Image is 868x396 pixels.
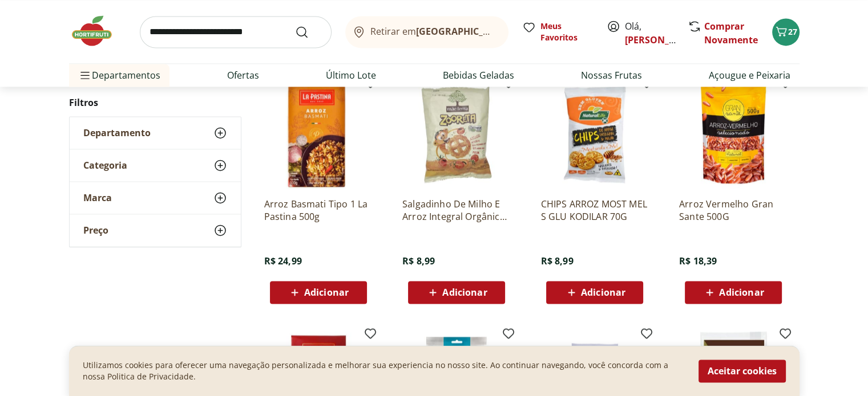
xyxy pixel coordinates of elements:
p: Utilizamos cookies para oferecer uma navegação personalizada e melhorar sua experiencia no nosso ... [83,360,685,382]
a: Açougue e Peixaria [709,68,790,82]
a: Arroz Basmati Tipo 1 La Pastina 500g [264,198,373,223]
a: [PERSON_NAME] [625,34,699,46]
button: Submit Search [295,25,322,39]
span: Meus Favoritos [540,21,593,43]
span: R$ 8,99 [402,255,435,267]
span: Retirar em [370,26,496,36]
button: Adicionar [685,281,782,304]
h2: Filtros [69,91,241,114]
button: Retirar em[GEOGRAPHIC_DATA]/[GEOGRAPHIC_DATA] [345,16,508,48]
button: Adicionar [270,281,367,304]
span: Preço [83,224,108,236]
span: Adicionar [719,288,764,297]
span: R$ 24,99 [264,255,302,267]
button: Departamento [70,117,241,149]
a: Último Lote [326,68,376,82]
input: search [140,16,332,48]
button: Marca [70,182,241,214]
a: Comprar Novamente [704,20,758,46]
a: Ofertas [227,68,259,82]
a: Bebidas Geladas [443,68,514,82]
span: Adicionar [581,288,625,297]
button: Menu [78,62,92,89]
img: Hortifruti [69,14,126,48]
button: Categoria [70,149,241,181]
span: R$ 18,39 [679,255,717,267]
span: Categoria [83,160,127,171]
a: Salgadinho De Milho E Arroz Integral Orgânico Pizza Mãe Terra Zooreta Pacote 45G [402,198,511,223]
span: Departamentos [78,62,160,89]
b: [GEOGRAPHIC_DATA]/[GEOGRAPHIC_DATA] [416,25,608,38]
a: CHIPS ARROZ MOST MEL S GLU KODILAR 70G [540,198,649,223]
button: Adicionar [408,281,505,304]
a: Nossas Frutas [581,68,642,82]
span: Departamento [83,127,151,138]
img: Salgadinho De Milho E Arroz Integral Orgânico Pizza Mãe Terra Zooreta Pacote 45G [402,80,511,189]
span: Adicionar [442,288,487,297]
a: Arroz Vermelho Gran Sante 500G [679,198,788,223]
span: 27 [788,26,797,37]
span: R$ 8,99 [540,255,573,267]
span: Marca [83,192,112,203]
button: Aceitar cookies [699,360,786,382]
img: Arroz Basmati Tipo 1 La Pastina 500g [264,80,373,189]
span: Olá, [625,19,676,47]
img: Arroz Vermelho Gran Sante 500G [679,80,788,189]
a: Meus Favoritos [522,21,593,43]
button: Carrinho [772,18,800,46]
img: CHIPS ARROZ MOST MEL S GLU KODILAR 70G [540,80,649,189]
button: Adicionar [546,281,643,304]
span: Adicionar [304,288,349,297]
button: Preço [70,214,241,246]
